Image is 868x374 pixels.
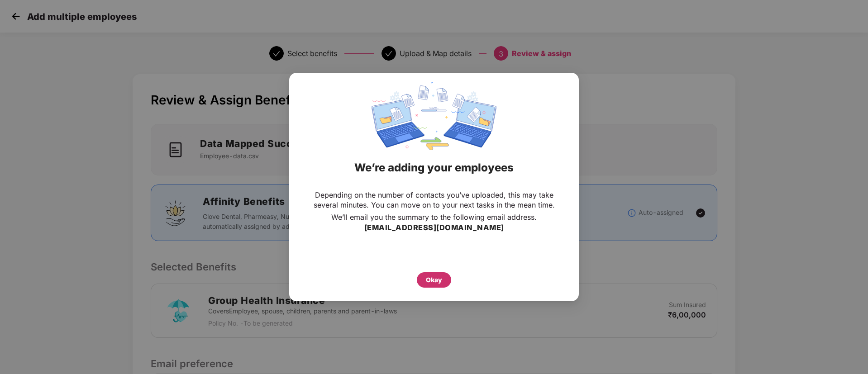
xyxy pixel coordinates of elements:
[300,150,568,185] div: We’re adding your employees
[372,82,496,150] img: svg+xml;base64,PHN2ZyBpZD0iRGF0YV9zeW5jaW5nIiB4bWxucz0iaHR0cDovL3d3dy53My5vcmcvMjAwMC9zdmciIHdpZH...
[426,275,442,285] div: Okay
[364,222,504,234] h3: [EMAIL_ADDRESS][DOMAIN_NAME]
[331,212,537,222] p: We’ll email you the summary to the following email address.
[307,190,561,210] p: Depending on the number of contacts you’ve uploaded, this may take several minutes. You can move ...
